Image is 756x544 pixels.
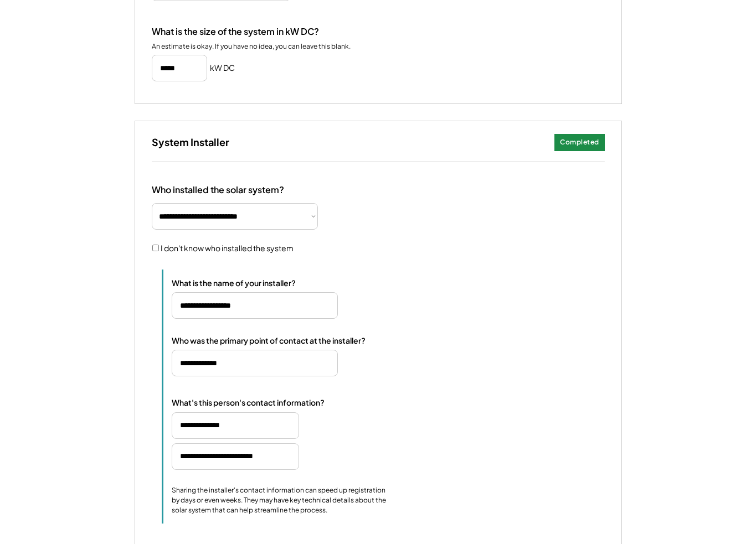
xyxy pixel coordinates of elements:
[560,138,599,147] div: Completed
[172,335,366,345] div: Who was the primary point of contact at the installer?
[172,397,325,407] div: What's this person's contact information?
[210,63,235,74] h5: kW DC
[152,184,284,196] div: Who installed the solar system?
[152,136,229,148] h3: System Installer
[152,42,351,51] div: An estimate is okay. If you have no idea, you can leave this blank.
[172,485,388,515] div: Sharing the installer's contact information can speed up registration by days or even weeks. They...
[152,26,319,38] div: What is the size of the system in kW DC?
[161,243,294,253] label: I don't know who installed the system
[172,278,296,288] div: What is the name of your installer?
